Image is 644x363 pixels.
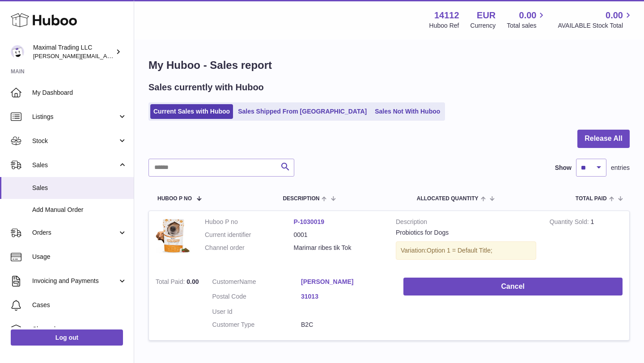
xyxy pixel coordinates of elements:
div: Maximal Trading LLC [33,43,114,60]
strong: Total Paid [156,278,186,287]
div: Currency [470,21,496,30]
span: Cases [32,301,127,309]
div: Variation: [396,241,536,260]
span: Huboo P no [157,196,192,202]
a: P-1030019 [294,218,325,225]
img: ProbioticsInfographicsDesign-01.jpg [156,218,191,253]
a: Log out [11,329,123,346]
dt: Current identifier [205,231,294,239]
span: 0.00 [186,278,199,285]
span: AVAILABLE Stock Total [558,21,633,30]
a: Sales Not With Huboo [372,104,443,119]
span: My Dashboard [32,89,127,97]
button: Release All [577,130,630,148]
strong: Description [396,218,536,228]
span: Listings [32,113,118,121]
dt: Postal Code [212,292,301,303]
a: 31013 [301,292,390,301]
span: Stock [32,137,118,145]
span: ALLOCATED Quantity [417,196,479,202]
h2: Sales currently with Huboo [148,81,264,93]
button: Cancel [403,278,623,296]
span: Total paid [576,196,607,202]
span: Sales [32,161,118,169]
span: [PERSON_NAME][EMAIL_ADDRESS][DOMAIN_NAME] [33,52,179,59]
span: 0.00 [519,9,537,21]
span: Customer [212,278,240,285]
dd: 0001 [294,231,383,239]
a: 0.00 Total sales [507,9,547,30]
a: 0.00 AVAILABLE Stock Total [558,9,633,30]
span: Total sales [507,21,547,30]
span: Channels [32,325,127,333]
span: Orders [32,228,118,237]
strong: Quantity Sold [550,218,591,228]
dt: Customer Type [212,321,301,329]
dd: B2C [301,321,390,329]
span: entries [611,164,630,172]
dt: User Id [212,308,301,316]
span: Option 1 = Default Title; [427,247,492,254]
a: [PERSON_NAME] [301,278,390,286]
dt: Huboo P no [205,218,294,226]
div: Huboo Ref [429,21,459,30]
span: Sales [32,184,127,192]
label: Show [555,164,572,172]
dt: Channel order [205,244,294,252]
dd: Marimar ribes tik Tok [294,244,383,252]
h1: My Huboo - Sales report [148,58,630,72]
strong: EUR [477,9,496,21]
td: 1 [543,211,629,271]
div: Probiotics for Dogs [396,228,536,237]
img: scott@scottkanacher.com [11,45,24,59]
span: Invoicing and Payments [32,277,118,285]
strong: 14112 [434,9,459,21]
dt: Name [212,278,301,288]
span: Description [283,196,319,202]
a: Sales Shipped From [GEOGRAPHIC_DATA] [235,104,370,119]
span: Usage [32,253,127,261]
a: Current Sales with Huboo [150,104,233,119]
span: 0.00 [606,9,623,21]
span: Add Manual Order [32,206,127,214]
